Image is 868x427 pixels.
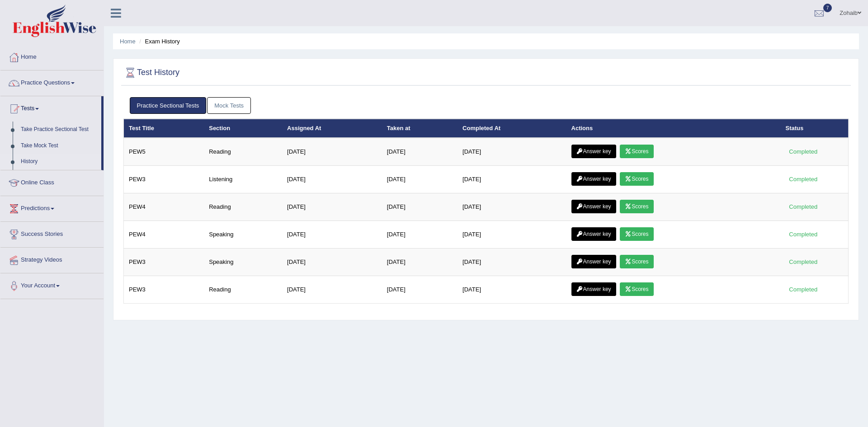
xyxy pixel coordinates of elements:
[571,200,616,213] a: Answer key
[786,285,821,294] div: Completed
[124,119,204,138] th: Test Title
[0,96,101,119] a: Tests
[124,276,204,304] td: PEW3
[0,222,104,244] a: Success Stories
[124,193,204,221] td: PEW4
[282,193,382,221] td: [DATE]
[282,249,382,276] td: [DATE]
[571,255,616,268] a: Answer key
[458,166,566,193] td: [DATE]
[620,282,653,296] a: Scores
[204,221,282,249] td: Speaking
[17,154,101,170] a: History
[123,66,179,80] h2: Test History
[571,145,616,158] a: Answer key
[786,174,821,184] div: Completed
[124,138,204,166] td: PEW5
[786,147,821,156] div: Completed
[0,273,104,296] a: Your Account
[282,138,382,166] td: [DATE]
[382,119,458,138] th: Taken at
[17,138,101,154] a: Take Mock Test
[0,248,104,270] a: Strategy Videos
[124,221,204,249] td: PEW4
[382,193,458,221] td: [DATE]
[781,119,849,138] th: Status
[0,170,104,193] a: Online Class
[120,38,136,45] a: Home
[0,196,104,219] a: Predictions
[382,166,458,193] td: [DATE]
[137,37,180,46] li: Exam History
[382,276,458,304] td: [DATE]
[786,202,821,211] div: Completed
[207,97,251,114] a: Mock Tests
[458,119,566,138] th: Completed At
[620,255,653,268] a: Scores
[382,249,458,276] td: [DATE]
[620,227,653,241] a: Scores
[823,4,832,12] span: 7
[786,257,821,267] div: Completed
[571,227,616,241] a: Answer key
[458,249,566,276] td: [DATE]
[458,193,566,221] td: [DATE]
[382,221,458,249] td: [DATE]
[620,145,653,158] a: Scores
[204,138,282,166] td: Reading
[204,249,282,276] td: Speaking
[282,276,382,304] td: [DATE]
[282,166,382,193] td: [DATE]
[786,230,821,239] div: Completed
[382,138,458,166] td: [DATE]
[458,221,566,249] td: [DATE]
[566,119,781,138] th: Actions
[130,97,207,114] a: Practice Sectional Tests
[204,276,282,304] td: Reading
[571,172,616,186] a: Answer key
[0,45,104,67] a: Home
[124,249,204,276] td: PEW3
[620,172,653,186] a: Scores
[458,138,566,166] td: [DATE]
[282,119,382,138] th: Assigned At
[124,166,204,193] td: PEW3
[458,276,566,304] td: [DATE]
[204,119,282,138] th: Section
[620,200,653,213] a: Scores
[204,166,282,193] td: Listening
[17,122,101,138] a: Take Practice Sectional Test
[571,282,616,296] a: Answer key
[204,193,282,221] td: Reading
[282,221,382,249] td: [DATE]
[0,70,104,93] a: Practice Questions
